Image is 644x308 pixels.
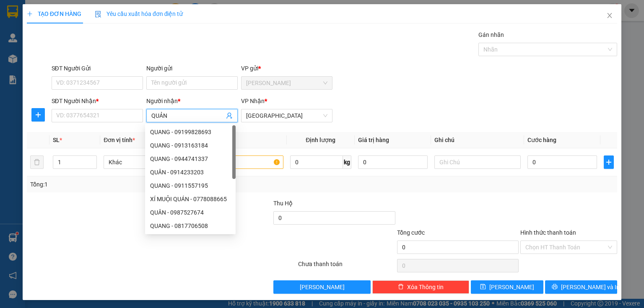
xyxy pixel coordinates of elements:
span: Yêu cầu xuất hóa đơn điện tử [95,10,183,17]
div: SĐT Người Gửi [52,64,143,73]
div: XÍ MUỘI QUÁN - 0778088665 [145,192,236,206]
div: QUANG - 0913163184 [145,139,236,152]
span: VP Nhận [241,98,265,104]
span: plus [32,111,44,118]
div: QUANG - 0911557195 [145,179,236,192]
div: XÍ MUỘI QUÁN - 0778088665 [150,194,231,204]
span: save [480,284,486,290]
span: kg [343,155,351,169]
button: deleteXóa Thông tin [372,280,469,294]
button: save[PERSON_NAME] [471,280,543,294]
span: [PERSON_NAME] [489,282,534,292]
span: SL [53,137,60,143]
span: [PERSON_NAME] và In [561,282,620,292]
div: Người gửi [146,64,238,73]
div: Chưa thanh toán [297,259,396,274]
span: user-add [226,112,233,119]
input: Ghi Chú [434,155,521,169]
span: delete [398,284,404,290]
button: plus [31,108,45,122]
div: Người nhận [146,96,238,106]
span: Đơn vị tính [104,137,135,143]
div: VP gửi [241,64,332,73]
span: Cước hàng [527,137,556,143]
div: QUANG - 0911557195 [150,181,231,190]
span: close [606,12,613,19]
span: plus [604,159,613,166]
div: QUÂN - 0914233203 [145,166,236,179]
th: Ghi chú [431,132,524,148]
div: QUANG - 09199828693 [150,127,231,137]
div: QUÂN - 0987527674 [150,208,231,217]
img: icon [95,11,101,18]
span: Phan Rang [246,77,327,89]
span: Khác [109,156,185,168]
div: QUANG - 0817706508 [150,221,231,230]
span: [PERSON_NAME] [300,282,345,292]
div: QUANG - 0817706508 [145,219,236,233]
div: QUANG - 0944741337 [150,154,231,163]
button: printer[PERSON_NAME] và In [545,280,618,294]
label: Hình thức thanh toán [520,229,576,236]
span: printer [552,284,558,290]
button: [PERSON_NAME] [273,280,370,294]
div: Tổng: 1 [30,180,249,189]
button: Close [598,4,621,28]
span: plus [27,11,33,17]
div: SĐT Người Nhận [52,96,143,106]
span: Tổng cước [397,229,425,236]
input: 0 [358,155,428,169]
div: QUANG - 0913163184 [150,141,231,150]
span: Giá trị hàng [358,137,389,143]
button: delete [30,155,44,169]
input: VD: Bàn, Ghế [197,155,283,169]
button: plus [604,155,614,169]
div: QUÂN - 0914233203 [150,168,231,177]
span: Thu Hộ [273,200,293,207]
div: QUANG - 09199828693 [145,125,236,139]
label: Gán nhãn [478,31,504,38]
div: QUANG - 0944741337 [145,152,236,166]
div: QUÂN - 0987527674 [145,206,236,219]
span: TẠO ĐƠN HÀNG [27,10,81,17]
span: Sài Gòn [246,109,327,122]
span: Xóa Thông tin [407,282,444,292]
span: Định lượng [306,137,335,143]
